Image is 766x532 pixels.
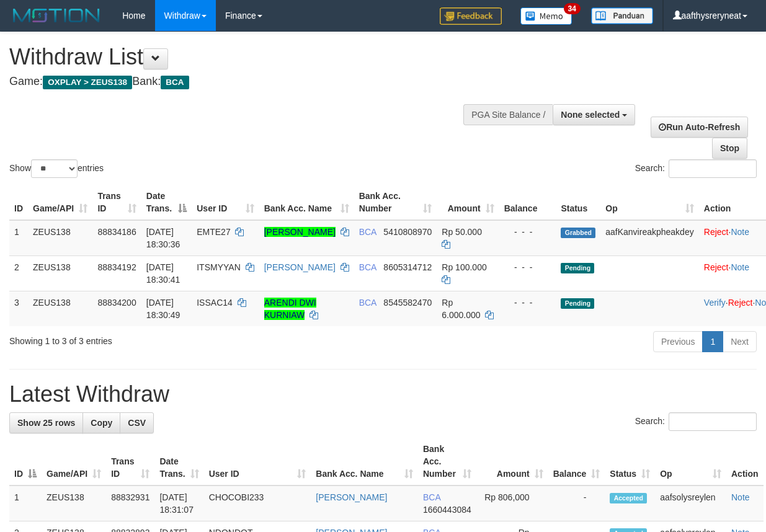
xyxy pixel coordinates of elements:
a: Show 25 rows [9,412,83,433]
th: Bank Acc. Number: activate to sort column ascending [354,185,437,220]
span: [DATE] 18:30:49 [146,298,180,320]
td: 1 [9,220,28,256]
img: Button%20Memo.svg [520,7,572,25]
th: Date Trans.: activate to sort column ascending [154,438,203,485]
span: Copy [91,418,112,428]
th: Op: activate to sort column ascending [655,438,726,485]
th: Game/API: activate to sort column ascending [28,185,92,220]
td: aafKanvireakpheakdey [600,220,699,256]
td: CHOCOBI233 [204,485,311,521]
td: 2 [9,255,28,291]
span: Rp 100.000 [442,262,486,272]
a: [PERSON_NAME] [316,492,387,502]
th: User ID: activate to sort column ascending [192,185,259,220]
span: [DATE] 18:30:41 [146,262,180,285]
span: Accepted [610,493,647,503]
img: MOTION_logo.png [9,6,104,25]
div: - - - [504,226,551,238]
th: Bank Acc. Number: activate to sort column ascending [418,438,476,485]
span: 34 [564,3,581,14]
span: CSV [128,418,146,428]
a: Verify [704,298,726,308]
label: Show entries [9,159,104,178]
th: Status: activate to sort column ascending [605,438,655,485]
th: Op: activate to sort column ascending [600,185,699,220]
td: [DATE] 18:31:07 [154,485,203,521]
th: Bank Acc. Name: activate to sort column ascending [311,438,418,485]
img: panduan.png [591,7,653,24]
a: CSV [120,412,154,433]
th: ID [9,185,28,220]
th: Balance: activate to sort column ascending [548,438,605,485]
td: 3 [9,291,28,326]
span: 88834200 [97,298,136,308]
a: Note [731,227,749,237]
span: ITSMYYAN [197,262,241,272]
a: Stop [712,138,747,159]
span: ISSAC14 [197,298,233,308]
th: Bank Acc. Name: activate to sort column ascending [259,185,354,220]
a: Reject [704,262,729,272]
td: ZEUS138 [28,220,92,256]
span: BCA [359,227,376,237]
a: [PERSON_NAME] [264,227,336,237]
span: Copy 8605314712 to clipboard [383,262,432,272]
span: Copy 5410808970 to clipboard [383,227,432,237]
span: None selected [561,110,620,120]
a: Reject [704,227,729,237]
span: OXPLAY > ZEUS138 [43,76,132,89]
a: Next [723,331,757,352]
div: PGA Site Balance / [463,104,553,125]
span: Copy 1660443084 to clipboard [423,505,471,515]
th: Date Trans.: activate to sort column descending [141,185,192,220]
td: ZEUS138 [28,291,92,326]
th: Amount: activate to sort column ascending [476,438,548,485]
span: Pending [561,298,594,309]
a: [PERSON_NAME] [264,262,336,272]
h1: Withdraw List [9,45,498,69]
th: Game/API: activate to sort column ascending [42,438,106,485]
h4: Game: Bank: [9,76,498,88]
th: Action [726,438,764,485]
span: [DATE] 18:30:36 [146,227,180,249]
th: ID: activate to sort column descending [9,438,42,485]
td: ZEUS138 [42,485,106,521]
span: BCA [161,76,189,89]
span: 88834186 [97,227,136,237]
span: 88834192 [97,262,136,272]
span: EMTE27 [197,227,230,237]
span: Pending [561,263,594,273]
input: Search: [669,412,757,431]
a: Previous [653,331,703,352]
th: Status [556,185,600,220]
a: Note [731,492,750,502]
a: Note [731,262,749,272]
span: Copy 8545582470 to clipboard [383,298,432,308]
td: aafsolysreylen [655,485,726,521]
span: Grabbed [561,228,595,238]
a: Run Auto-Refresh [651,117,748,138]
span: Rp 6.000.000 [442,298,480,320]
a: ARENDI DWI KURNIAW [264,298,316,320]
a: Copy [82,412,120,433]
td: - [548,485,605,521]
div: Showing 1 to 3 of 3 entries [9,330,310,347]
div: - - - [504,296,551,309]
td: Rp 806,000 [476,485,548,521]
h1: Latest Withdraw [9,382,757,407]
th: Balance [499,185,556,220]
th: Trans ID: activate to sort column ascending [106,438,154,485]
td: 1 [9,485,42,521]
img: Feedback.jpg [440,7,502,25]
td: 88832931 [106,485,154,521]
a: 1 [702,331,723,352]
a: Reject [728,298,753,308]
span: BCA [359,262,376,272]
td: ZEUS138 [28,255,92,291]
select: Showentries [31,159,78,178]
span: BCA [359,298,376,308]
th: User ID: activate to sort column ascending [204,438,311,485]
span: BCA [423,492,440,502]
th: Trans ID: activate to sort column ascending [92,185,141,220]
label: Search: [635,412,757,431]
